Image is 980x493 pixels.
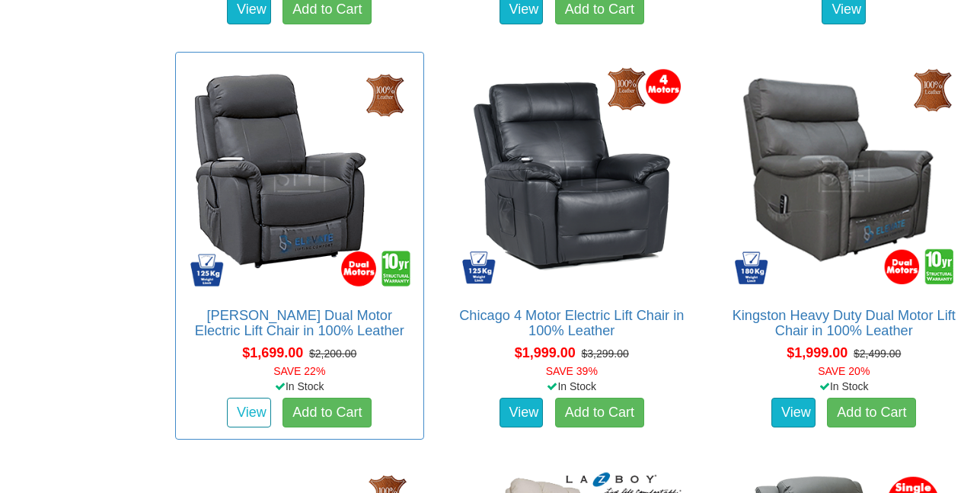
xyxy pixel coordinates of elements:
div: In Stock [444,379,700,394]
img: Chicago 4 Motor Electric Lift Chair in 100% Leather [455,60,688,293]
a: [PERSON_NAME] Dual Motor Electric Lift Chair in 100% Leather [195,308,404,338]
div: In Stock [172,379,428,394]
div: In Stock [717,379,972,394]
a: Add to Cart [555,398,644,428]
span: $1,999.00 [787,345,848,360]
font: SAVE 39% [546,365,598,377]
del: $2,200.00 [309,347,356,360]
img: Kingston Heavy Duty Dual Motor Lift Chair in 100% Leather [728,60,961,293]
span: $1,699.00 [242,345,303,360]
span: $1,999.00 [515,345,576,360]
a: Add to Cart [827,398,916,428]
img: Dalton Dual Motor Electric Lift Chair in 100% Leather [184,60,417,293]
del: $3,299.00 [582,347,629,360]
a: Kingston Heavy Duty Dual Motor Lift Chair in 100% Leather [733,308,956,338]
a: Add to Cart [283,398,372,428]
a: View [227,398,271,428]
a: View [500,398,544,428]
a: Chicago 4 Motor Electric Lift Chair in 100% Leather [459,308,684,338]
del: $2,499.00 [854,347,901,360]
font: SAVE 22% [273,365,325,377]
a: View [771,398,816,428]
font: SAVE 20% [818,365,870,377]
